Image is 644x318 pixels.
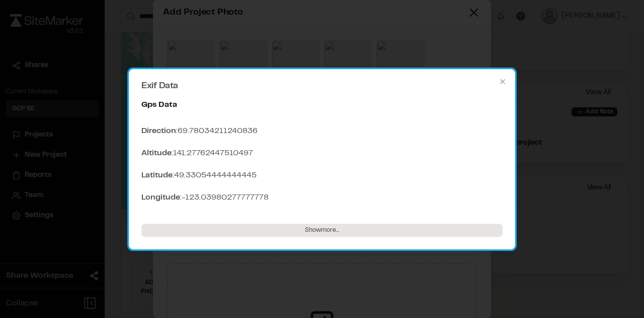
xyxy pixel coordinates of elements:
p: : 49.33054444444445 [141,169,503,181]
p: Show more ... [141,224,503,237]
p: : 141.27762447510497 [141,147,503,159]
p: : -123.03980277777778 [141,192,503,204]
span: longitude [141,194,180,201]
p: Gps Data [141,99,499,111]
span: latitude [141,172,173,179]
p: : 69.78034211240836 [141,125,503,137]
span: altitude [141,150,172,157]
span: direction [141,128,176,135]
h2: Exif Data [141,82,503,91]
